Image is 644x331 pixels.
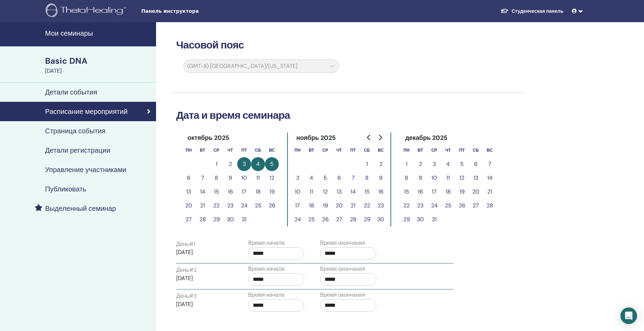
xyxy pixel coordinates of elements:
button: 6 [332,171,346,185]
p: [DATE] [176,274,232,283]
button: 11 [251,171,265,185]
button: 13 [182,185,196,199]
button: 9 [374,171,388,185]
h4: Расписание мероприятий [45,107,128,116]
button: 24 [291,213,304,226]
button: 1 [209,157,223,171]
button: 9 [223,171,237,185]
button: 31 [427,213,441,226]
h4: Выделенный семинар [45,204,116,213]
button: 8 [400,171,413,185]
th: пятница [346,143,360,157]
button: 22 [360,199,374,213]
h4: Детали регистрации [45,146,110,154]
button: 12 [265,171,279,185]
div: октябрь 2025 [182,133,235,143]
th: воскресенье [265,143,279,157]
button: 13 [469,171,483,185]
button: 19 [265,185,279,199]
th: пятница [455,143,469,157]
th: понедельник [182,143,196,157]
button: 6 [182,171,196,185]
button: 3 [291,171,304,185]
button: 21 [346,199,360,213]
img: logo.png [46,3,129,19]
th: понедельник [291,143,304,157]
button: 29 [209,213,223,226]
h3: Часовой пояс [172,39,524,51]
button: 11 [304,185,318,199]
button: 2 [374,157,388,171]
button: 10 [237,171,251,185]
button: 31 [237,213,251,226]
button: 3 [237,157,251,171]
button: 23 [223,199,237,213]
label: Время начала [248,265,285,273]
a: Basic DNA[DATE] [41,55,156,75]
h4: Детали события [45,88,97,96]
div: декабрь 2025 [400,133,453,143]
button: 16 [413,185,427,199]
h3: Дата и время семинара [172,109,524,122]
button: 25 [251,199,265,213]
button: 25 [441,199,455,213]
th: понедельник [400,143,413,157]
button: 25 [304,213,318,226]
th: воскресенье [374,143,388,157]
button: Go to previous month [363,131,375,144]
button: 22 [400,199,413,213]
img: graduation-cap-white.svg [500,8,509,14]
div: Basic DNA [45,55,152,67]
button: 28 [483,199,497,213]
button: 15 [400,185,413,199]
button: 26 [455,199,469,213]
button: 28 [346,213,360,226]
button: 27 [332,213,346,226]
button: 26 [265,199,279,213]
p: [DATE] [176,300,232,308]
button: 23 [374,199,388,213]
button: 19 [455,185,469,199]
label: День # 2 [176,266,197,274]
button: 14 [483,171,497,185]
button: 2 [223,157,237,171]
button: 5 [455,157,469,171]
button: 17 [427,185,441,199]
button: 9 [413,171,427,185]
th: среда [318,143,332,157]
h4: Страница события [45,127,105,135]
button: 8 [209,171,223,185]
button: 12 [318,185,332,199]
th: среда [427,143,441,157]
button: 4 [251,157,265,171]
button: 30 [223,213,237,226]
button: 30 [413,213,427,226]
button: 6 [469,157,483,171]
button: 5 [265,157,279,171]
div: ноябрь 2025 [291,133,341,143]
button: 10 [427,171,441,185]
button: Go to next month [375,131,386,144]
button: 21 [196,199,209,213]
button: 28 [196,213,209,226]
button: 15 [209,185,223,199]
button: 7 [346,171,360,185]
button: 30 [374,213,388,226]
h4: Мои семинары [45,29,152,37]
label: Время окончания [320,291,365,299]
button: 16 [374,185,388,199]
button: 20 [332,199,346,213]
div: [DATE] [45,67,152,75]
label: Время окончания [320,265,365,273]
span: Панель инструктора [141,8,245,15]
th: вторник [413,143,427,157]
button: 4 [441,157,455,171]
button: 13 [332,185,346,199]
button: 5 [318,171,332,185]
button: 1 [360,157,374,171]
button: 17 [237,185,251,199]
button: 27 [182,213,196,226]
label: День # 1 [176,240,195,248]
button: 14 [196,185,209,199]
th: воскресенье [483,143,497,157]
